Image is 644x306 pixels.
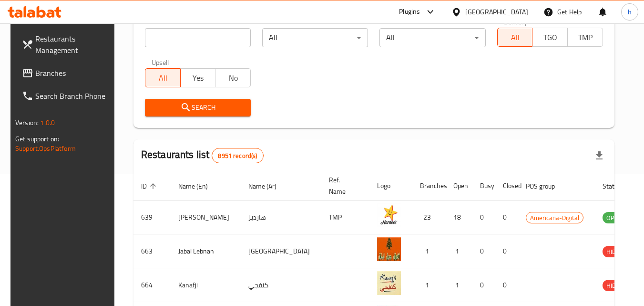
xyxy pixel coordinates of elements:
[446,268,472,302] td: 1
[526,212,583,223] span: Americana-Digital
[588,144,611,167] div: Export file
[15,133,59,145] span: Get support on:
[262,28,368,47] div: All
[241,268,321,302] td: كنفجي
[603,280,631,291] div: HIDDEN
[141,148,264,163] h2: Restaurants list
[465,7,528,17] div: [GEOGRAPHIC_DATA]
[472,200,495,234] td: 0
[472,268,495,302] td: 0
[446,234,472,268] td: 1
[495,171,518,200] th: Closed
[14,84,118,107] a: Search Branch Phone
[215,68,251,87] button: No
[248,180,289,192] span: Name (Ar)
[14,62,118,84] a: Branches
[133,234,171,268] td: 663
[567,28,603,47] button: TMP
[133,200,171,234] td: 639
[141,180,159,192] span: ID
[472,234,495,268] td: 0
[628,7,632,17] span: h
[572,31,599,44] span: TMP
[241,200,321,234] td: هارديز
[377,271,401,295] img: Kanafji
[412,268,446,302] td: 1
[153,102,243,114] span: Search
[145,99,251,116] button: Search
[133,268,171,302] td: 664
[532,28,568,47] button: TGO
[35,33,111,56] span: Restaurants Management
[501,31,529,44] span: All
[526,180,567,192] span: POS group
[446,200,472,234] td: 18
[171,200,241,234] td: [PERSON_NAME]
[472,171,495,200] th: Busy
[377,237,401,261] img: Jabal Lebnan
[219,71,247,85] span: No
[241,234,321,268] td: [GEOGRAPHIC_DATA]
[603,180,634,192] span: Status
[40,116,55,129] span: 1.0.0
[212,151,263,160] span: 8951 record(s)
[377,203,401,227] img: Hardee's
[145,68,181,87] button: All
[412,234,446,268] td: 1
[15,142,76,155] a: Support.OpsPlatform
[504,18,528,25] label: Delivery
[35,90,111,102] span: Search Branch Phone
[603,212,626,223] span: OPEN
[536,31,564,44] span: TGO
[497,28,533,47] button: All
[180,68,216,87] button: Yes
[171,234,241,268] td: Jabal Lebnan
[399,6,420,18] div: Plugins
[149,71,177,85] span: All
[35,67,111,79] span: Branches
[321,200,369,234] td: TMP
[171,268,241,302] td: Kanafji
[603,246,631,257] span: HIDDEN
[15,116,39,129] span: Version:
[412,200,446,234] td: 23
[495,200,518,234] td: 0
[495,268,518,302] td: 0
[14,27,118,62] a: Restaurants Management
[329,174,358,197] span: Ref. Name
[212,148,263,163] div: Total records count
[412,171,446,200] th: Branches
[184,71,212,85] span: Yes
[603,280,631,291] span: HIDDEN
[379,28,485,47] div: All
[145,28,251,47] input: Search for restaurant name or ID..
[446,171,472,200] th: Open
[178,180,220,192] span: Name (En)
[369,171,412,200] th: Logo
[495,234,518,268] td: 0
[152,59,169,65] label: Upsell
